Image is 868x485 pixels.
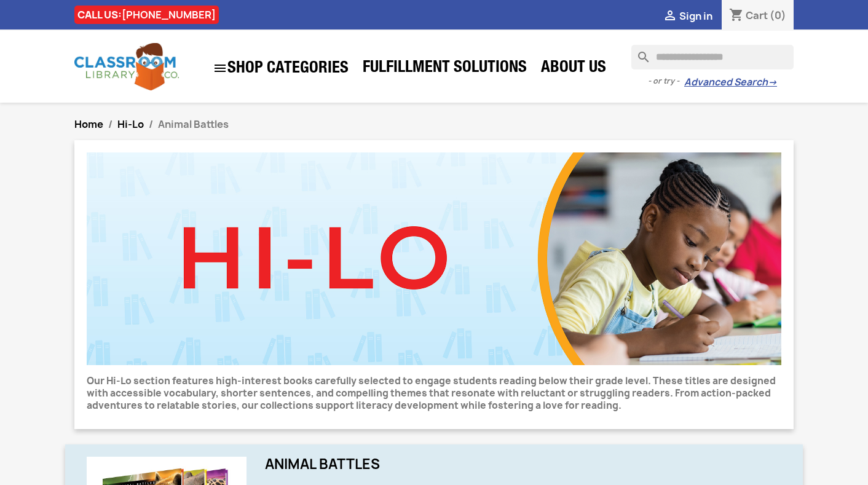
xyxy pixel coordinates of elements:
span: - or try - [648,75,684,87]
a: [PHONE_NUMBER] [122,8,216,22]
i:  [663,9,677,24]
div: CALL US: [74,6,219,24]
img: Classroom Library Company [74,43,179,90]
i: search [631,45,646,60]
a: Fulfillment Solutions [357,57,533,81]
span: Sign in [679,9,712,23]
i: shopping_cart [729,9,744,23]
span: Animal Battles [158,117,229,131]
img: CLC_HiLo.jpg [87,152,781,365]
h1: Animal Battles [265,457,781,471]
span: (0) [770,9,786,22]
a: Home [74,117,103,131]
a: Hi-Lo [117,117,144,131]
span: Cart [746,9,768,22]
a: SHOP CATEGORIES [207,55,355,82]
a:  Sign in [663,9,712,23]
p: Our Hi-Lo section features high-interest books carefully selected to engage students reading belo... [87,375,781,412]
a: Advanced Search→ [684,76,777,89]
span: → [768,76,777,89]
input: Search [631,45,794,69]
a: About Us [535,57,612,81]
i:  [213,61,227,76]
